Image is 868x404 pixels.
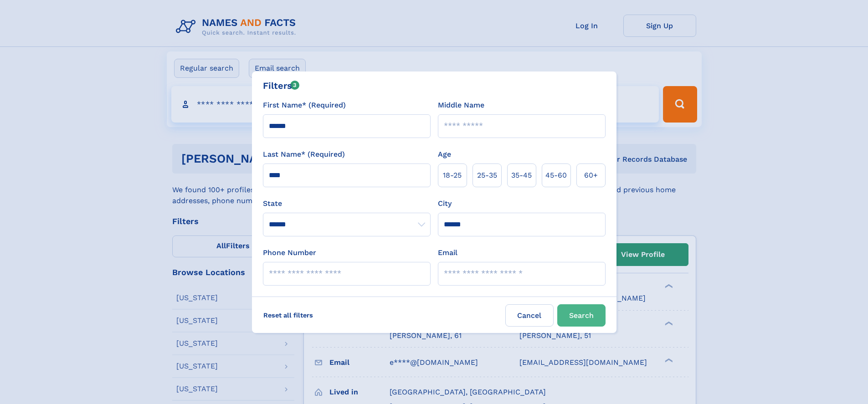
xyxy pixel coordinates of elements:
[263,100,346,111] label: First Name* (Required)
[443,170,462,181] span: 18‑25
[263,247,316,258] label: Phone Number
[438,198,452,209] label: City
[438,100,484,111] label: Middle Name
[557,304,606,327] button: Search
[257,304,319,326] label: Reset all filters
[263,79,300,92] div: Filters
[438,149,451,160] label: Age
[511,170,532,181] span: 35‑45
[584,170,598,181] span: 60+
[477,170,497,181] span: 25‑35
[545,170,567,181] span: 45‑60
[263,149,345,160] label: Last Name* (Required)
[438,247,457,258] label: Email
[263,198,431,209] label: State
[505,304,554,327] label: Cancel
